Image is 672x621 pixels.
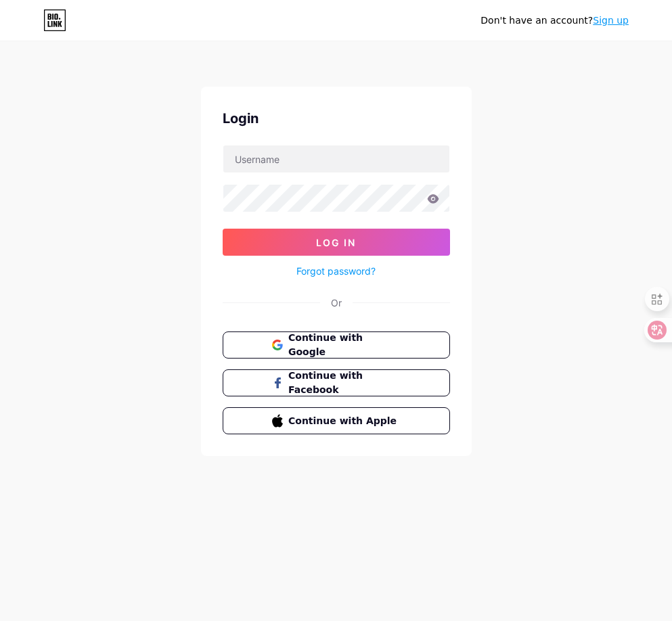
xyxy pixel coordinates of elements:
a: Forgot password? [296,264,376,278]
input: Username [223,145,449,172]
button: Log In [223,229,450,256]
button: Continue with Google [223,331,450,359]
button: Continue with Apple [223,407,450,434]
a: Sign up [593,15,629,26]
div: Login [223,108,450,129]
span: Continue with Facebook [288,369,400,397]
div: Don't have an account? [480,14,629,28]
span: Continue with Apple [288,414,400,428]
span: Continue with Google [288,331,400,359]
div: Or [331,296,342,310]
button: Continue with Facebook [223,369,450,396]
span: Log In [316,237,356,248]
